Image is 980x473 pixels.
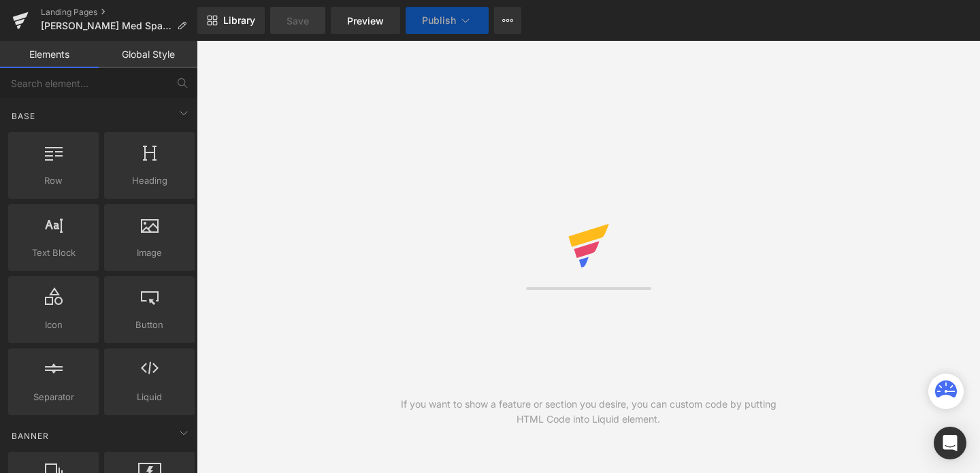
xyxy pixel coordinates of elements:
[108,318,191,332] span: Button
[393,397,785,427] div: If you want to show a feature or section you desire, you can custom code by putting HTML Code int...
[347,14,384,28] span: Preview
[223,14,255,27] span: Library
[934,427,966,459] div: Open Intercom Messenger
[41,20,171,31] span: [PERSON_NAME] Med Spa Turkey Neck Rescue $59.95 DTB-2
[406,7,489,34] button: Publish
[12,318,95,332] span: Icon
[331,7,400,34] a: Preview
[494,7,521,34] button: More
[10,110,37,123] span: Base
[197,7,265,34] a: New Library
[108,390,191,404] span: Liquid
[10,429,50,442] span: Banner
[12,246,95,260] span: Text Block
[108,174,191,188] span: Heading
[12,390,95,404] span: Separator
[108,246,191,260] span: Image
[287,14,309,28] span: Save
[41,7,197,18] a: Landing Pages
[12,174,95,188] span: Row
[99,41,197,68] a: Global Style
[422,15,456,26] span: Publish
